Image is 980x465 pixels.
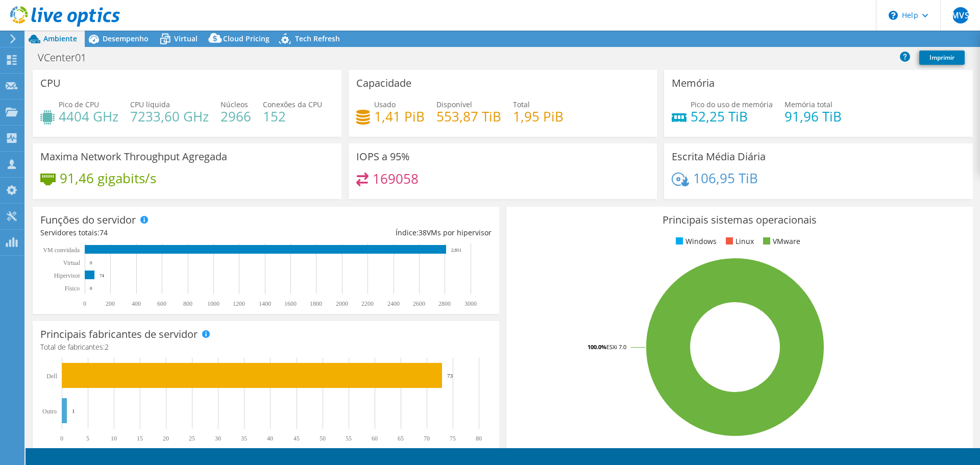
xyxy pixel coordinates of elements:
[40,329,198,340] h3: Principais fabricantes de servidor
[691,100,773,109] span: Pico do uso de memória
[346,435,352,442] text: 55
[59,111,118,122] h4: 4404 GHz
[672,151,766,162] h3: Escrita Média Diária
[220,111,251,122] h4: 2966
[373,173,419,184] h4: 169058
[372,435,378,442] text: 60
[40,341,492,353] h4: Total de fabricantes:
[266,227,492,238] div: Índice: VMs por hipervisor
[356,78,411,89] h3: Capacidade
[413,300,425,307] text: 2600
[451,248,461,253] text: 2,811
[336,300,348,307] text: 2000
[130,100,170,109] span: CPU líquida
[40,78,61,89] h3: CPU
[374,111,425,122] h4: 1,41 PiB
[447,373,453,379] text: 73
[223,34,269,43] span: Cloud Pricing
[398,435,404,442] text: 65
[40,151,227,162] h3: Maxima Network Throughput Agregada
[106,300,115,307] text: 200
[43,34,77,43] span: Ambiente
[157,300,166,307] text: 600
[513,100,530,109] span: Total
[424,435,430,442] text: 70
[464,300,477,307] text: 3000
[606,343,626,351] tspan: ESXi 7.0
[785,100,832,109] span: Memória total
[86,435,89,442] text: 5
[105,342,109,352] span: 2
[60,173,156,184] h4: 91,46 gigabits/s
[183,300,192,307] text: 800
[263,100,322,109] span: Conexões da CPU
[672,78,715,89] h3: Memória
[693,173,758,184] h4: 106,95 TiB
[83,300,86,307] text: 0
[387,300,400,307] text: 2400
[438,300,451,307] text: 2800
[673,236,717,247] li: Windows
[220,100,248,109] span: Núcleos
[103,34,149,43] span: Desempenho
[59,100,99,109] span: Pico de CPU
[587,343,606,351] tspan: 100.0%
[174,34,198,43] span: Virtual
[356,151,410,162] h3: IOPS a 95%
[284,300,297,307] text: 1600
[63,259,81,266] text: Virtual
[90,286,92,291] text: 0
[65,285,80,292] tspan: Físico
[72,408,75,414] text: 1
[436,111,501,122] h4: 553,87 TiB
[919,51,965,65] a: Imprimir
[54,272,80,279] text: Hipervisor
[436,100,472,109] span: Disponível
[46,373,57,380] text: Dell
[60,435,63,442] text: 0
[761,236,800,247] li: VMware
[137,435,143,442] text: 15
[241,435,247,442] text: 35
[259,300,271,307] text: 1400
[476,435,482,442] text: 80
[130,111,209,122] h4: 7233,60 GHz
[691,111,773,122] h4: 52,25 TiB
[215,435,221,442] text: 30
[100,273,105,278] text: 74
[514,214,965,226] h3: Principais sistemas operacionais
[785,111,842,122] h4: 91,96 TiB
[263,111,322,122] h4: 152
[295,34,340,43] span: Tech Refresh
[952,7,969,23] span: MVS
[33,52,102,63] h1: VCenter01
[132,300,141,307] text: 400
[43,247,80,254] text: VM convidada
[267,435,273,442] text: 40
[207,300,219,307] text: 1000
[100,228,108,237] span: 74
[310,300,322,307] text: 1800
[374,100,396,109] span: Usado
[163,435,169,442] text: 20
[111,435,117,442] text: 10
[233,300,245,307] text: 1200
[42,408,57,415] text: Outro
[189,435,195,442] text: 25
[513,111,563,122] h4: 1,95 PiB
[293,435,300,442] text: 45
[40,227,266,238] div: Servidores totais:
[320,435,326,442] text: 50
[723,236,754,247] li: Linux
[419,228,427,237] span: 38
[90,260,92,265] text: 0
[361,300,374,307] text: 2200
[889,11,898,20] svg: \n
[40,214,136,226] h3: Funções do servidor
[450,435,456,442] text: 75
